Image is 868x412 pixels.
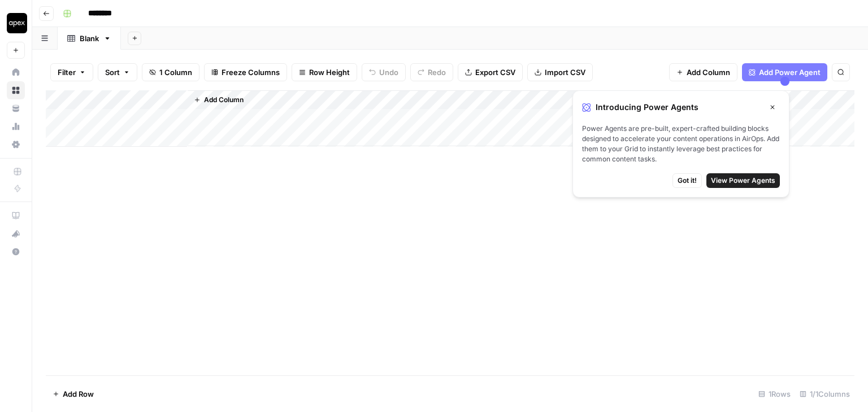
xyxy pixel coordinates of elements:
span: View Power Agents [711,176,775,186]
div: Blank [80,33,99,44]
span: Got it! [678,176,697,186]
button: What's new? [7,225,25,243]
span: Add Column [687,67,730,78]
button: Filter [50,63,93,81]
span: Freeze Columns [222,67,280,78]
span: Undo [379,67,398,78]
span: Sort [105,67,120,78]
div: 1 Rows [754,385,795,403]
a: AirOps Academy [7,207,25,225]
a: Blank [58,27,121,50]
button: Got it! [672,173,702,188]
button: Help + Support [7,243,25,261]
a: Your Data [7,99,25,117]
span: Add Power Agent [759,67,821,78]
button: Sort [98,63,137,81]
button: Workspace: Apex Sandbox [7,9,25,37]
span: Add Row [63,388,94,400]
button: Add Power Agent [742,63,827,81]
span: Export CSV [475,67,515,78]
button: Import CSV [527,63,593,81]
span: 1 Column [159,67,192,78]
a: Browse [7,81,25,99]
span: Row Height [309,67,350,78]
button: Add Column [189,93,248,107]
button: Row Height [292,63,357,81]
button: Redo [410,63,453,81]
div: 1/1 Columns [795,385,854,403]
button: Export CSV [458,63,523,81]
button: 1 Column [142,63,199,81]
span: Filter [58,67,76,78]
button: Undo [362,63,406,81]
span: Power Agents are pre-built, expert-crafted building blocks designed to accelerate your content op... [582,124,780,164]
button: Freeze Columns [204,63,287,81]
button: Add Column [669,63,737,81]
button: View Power Agents [706,173,780,188]
div: Introducing Power Agents [582,100,780,115]
img: Apex Sandbox Logo [7,13,27,33]
span: Import CSV [545,67,585,78]
span: Add Column [204,95,244,105]
div: What's new? [7,225,24,242]
a: Settings [7,135,25,154]
a: Usage [7,117,25,135]
a: Home [7,63,25,81]
span: Redo [428,67,446,78]
button: Add Row [46,385,101,403]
